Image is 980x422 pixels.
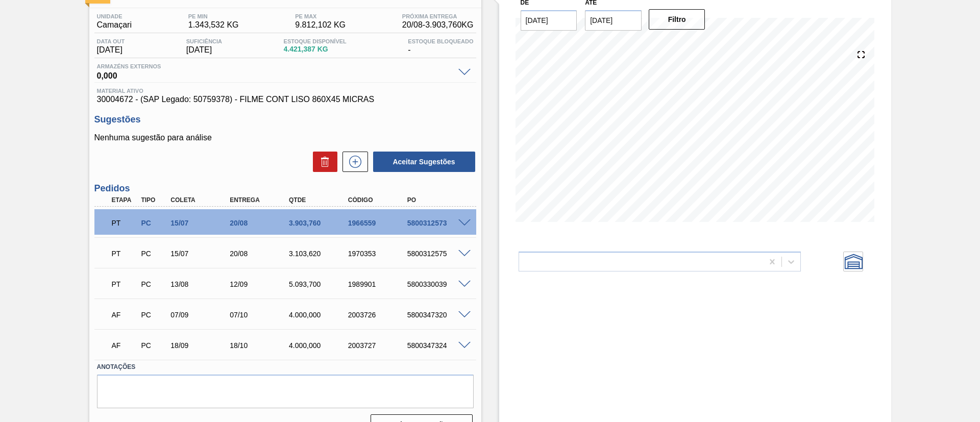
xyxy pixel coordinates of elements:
[97,13,132,19] span: Unidade
[168,250,234,258] div: 15/07/2025
[337,152,368,172] div: Nova sugestão
[109,212,140,234] div: Pedido em Trânsito
[97,360,474,375] label: Anotações
[284,45,347,53] span: 4.421,387 KG
[227,250,293,258] div: 20/08/2025
[94,133,476,142] p: Nenhuma sugestão para análise
[346,311,412,319] div: 2003726
[112,250,137,258] p: PT
[405,311,471,319] div: 5800347320
[97,45,125,55] span: [DATE]
[346,196,412,204] div: Código
[286,341,353,350] div: 4.000,000
[521,10,577,31] input: dd/mm/yyyy
[402,13,474,19] span: Próxima Entrega
[405,250,471,258] div: 5800312575
[168,311,234,319] div: 07/09/2025
[368,151,476,173] div: Aceitar Sugestões
[346,250,412,258] div: 1970353
[286,219,353,227] div: 3.903,760
[373,152,475,172] button: Aceitar Sugestões
[405,38,476,55] div: -
[168,280,234,288] div: 13/08/2025
[286,280,353,288] div: 5.093,700
[308,152,337,172] div: Excluir Sugestões
[346,280,412,288] div: 1989901
[188,20,239,30] span: 1.343,532 KG
[97,88,474,94] span: Material ativo
[295,20,346,30] span: 9.812,102 KG
[109,196,140,204] div: Etapa
[109,273,140,295] div: Pedido em Trânsito
[227,341,293,350] div: 18/10/2025
[112,280,137,288] p: PT
[138,250,169,258] div: Pedido de Compra
[227,311,293,319] div: 07/10/2025
[405,219,471,227] div: 5800312573
[186,38,222,44] span: Suficiência
[286,311,353,319] div: 4.000,000
[284,38,347,44] span: Estoque Disponível
[97,38,125,44] span: Data out
[405,280,471,288] div: 5800330039
[405,196,471,204] div: PO
[186,45,222,55] span: [DATE]
[138,280,169,288] div: Pedido de Compra
[97,20,132,30] span: Camaçari
[109,334,140,357] div: Aguardando Faturamento
[286,196,353,204] div: Qtde
[112,311,137,319] p: AF
[94,114,476,125] h3: Sugestões
[649,9,705,30] button: Filtro
[109,304,140,326] div: Aguardando Faturamento
[227,196,293,204] div: Entrega
[109,242,140,265] div: Pedido em Trânsito
[227,280,293,288] div: 12/09/2025
[168,196,234,204] div: Coleta
[346,341,412,350] div: 2003727
[138,219,169,227] div: Pedido de Compra
[286,250,353,258] div: 3.103,620
[402,20,474,30] span: 20/08 - 3.903,760 KG
[295,13,346,19] span: PE MAX
[585,10,642,31] input: dd/mm/yyyy
[408,38,473,44] span: Estoque Bloqueado
[168,341,234,350] div: 18/09/2025
[97,69,453,80] span: 0,000
[97,63,453,69] span: Armazéns externos
[138,341,169,350] div: Pedido de Compra
[97,95,474,104] span: 30004672 - (SAP Legado: 50759378) - FILME CONT LISO 860X45 MICRAS
[227,219,293,227] div: 20/08/2025
[346,219,412,227] div: 1966559
[112,341,137,350] p: AF
[138,311,169,319] div: Pedido de Compra
[168,219,234,227] div: 15/07/2025
[112,219,137,227] p: PT
[188,13,239,19] span: PE MIN
[94,183,476,194] h3: Pedidos
[138,196,169,204] div: Tipo
[405,341,471,350] div: 5800347324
